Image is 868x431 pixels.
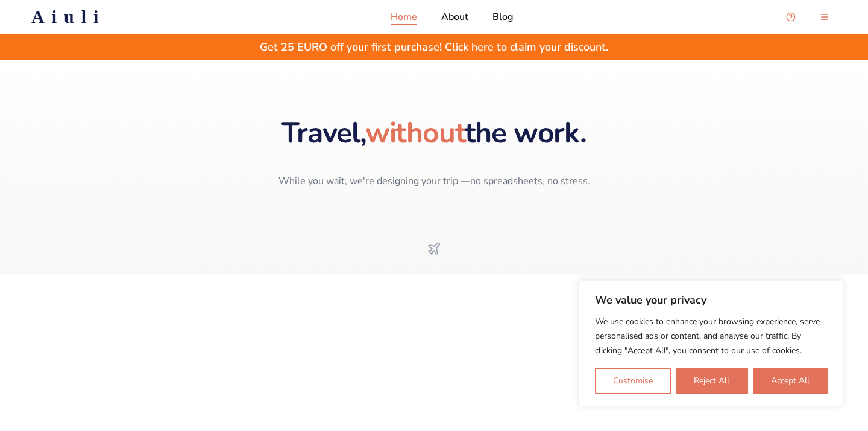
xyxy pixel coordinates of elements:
[391,10,417,24] a: Home
[492,10,514,24] a: Blog
[365,113,465,153] span: without
[595,368,671,394] button: Customise
[779,5,803,29] button: Open support chat
[595,293,828,307] p: We value your privacy
[753,368,828,394] button: Accept All
[579,280,844,407] div: We value your privacy
[31,6,105,28] h2: Aiuli
[281,113,586,153] span: Travel, the work.
[278,174,590,188] span: While you wait, we're designing your trip —no spreadsheets, no stress.
[441,10,468,24] a: About
[12,6,125,28] a: Aiuli
[595,314,828,358] p: We use cookies to enhance your browsing experience, serve personalised ads or content, and analys...
[813,5,837,29] button: menu-button
[676,368,747,394] button: Reject All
